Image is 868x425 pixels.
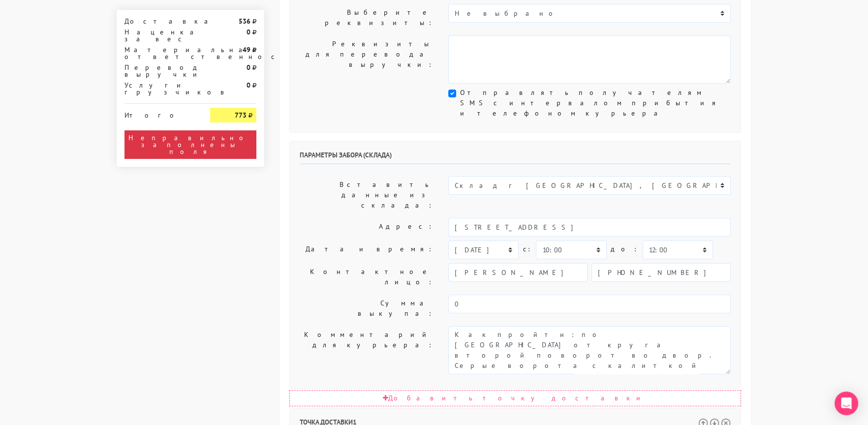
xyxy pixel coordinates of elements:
[292,176,441,214] label: Вставить данные из склада:
[448,326,731,374] textarea: Как пройти: по [GEOGRAPHIC_DATA] от круга второй поворот во двор. Серые ворота с калиткой между а...
[243,45,250,54] strong: 49
[117,46,203,60] div: Материальная ответственность
[117,82,203,95] div: Услуги грузчиков
[117,64,203,78] div: Перевод выручки
[289,390,741,406] div: Добавить точку доставки
[292,326,441,374] label: Комментарий для курьера:
[292,4,441,31] label: Выберите реквизиты:
[117,18,203,25] div: Доставка
[235,111,247,120] strong: 773
[124,108,195,119] div: Итого
[117,29,203,42] div: Наценка за вес
[591,263,731,282] input: Телефон
[292,218,441,237] label: Адрес:
[247,63,250,72] strong: 0
[523,241,532,258] label: c:
[300,151,731,164] h6: Параметры забора (склада)
[292,295,441,322] label: Сумма выкупа:
[448,263,588,282] input: Имя
[460,88,731,119] label: Отправлять получателям SMS с интервалом прибытия и телефоном курьера
[292,241,441,259] label: Дата и время:
[239,17,250,26] strong: 536
[292,263,441,291] label: Контактное лицо:
[247,28,250,36] strong: 0
[124,130,256,159] div: Неправильно заполнены поля
[835,392,858,415] div: Open Intercom Messenger
[611,241,639,258] label: до:
[292,35,441,84] label: Реквизиты для перевода выручки:
[247,81,250,90] strong: 0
